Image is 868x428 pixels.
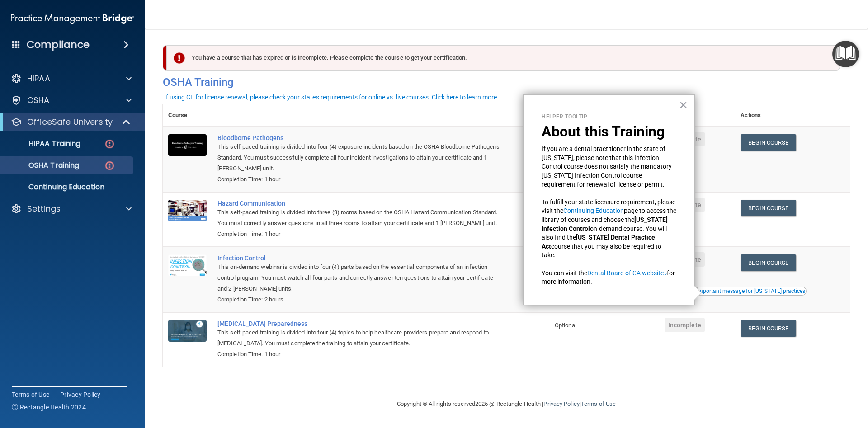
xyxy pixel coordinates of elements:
[679,98,688,112] button: Close
[12,403,86,412] span: Ⓒ Rectangle Health 2024
[163,104,212,127] th: Course
[217,200,504,207] div: Hazard Communication
[27,203,61,214] p: Settings
[542,123,676,140] p: About this Training
[27,117,113,127] p: OfficeSafe University
[217,294,504,305] div: Completion Time: 2 hours
[6,161,79,170] p: OSHA Training
[542,216,669,232] strong: [US_STATE] Infection Control
[543,400,579,407] a: Privacy Policy
[27,95,50,106] p: OSHA
[12,390,49,399] a: Terms of Use
[563,207,624,214] a: Continuing Education
[217,141,504,174] div: This self-paced training is divided into four (4) exposure incidents based on the OSHA Bloodborne...
[542,269,587,277] span: You can visit the
[587,269,667,277] a: Dental Board of CA website ›
[217,327,504,349] div: This self-paced training is divided into four (4) topics to help healthcare providers prepare and...
[542,207,678,223] span: page to access the library of courses and choose the
[217,320,504,327] div: [MEDICAL_DATA] Preparedness
[542,225,668,241] span: on-demand course. You will also find the
[27,38,90,51] h4: Compliance
[697,288,805,294] div: Important message for [US_STATE] practices
[542,198,677,215] span: To fulfill your state licensure requirement, please visit the
[581,400,616,407] a: Terms of Use
[542,243,663,259] span: course that you may also be required to take.
[555,322,576,329] span: Optional
[217,229,504,240] div: Completion Time: 1 hour
[542,145,676,189] p: If you are a dental practitioner in the state of [US_STATE], please note that this Infection Cont...
[341,390,671,419] div: Copyright © All rights reserved 2025 @ Rectangle Health | |
[217,254,504,262] div: Infection Control
[217,262,504,294] div: This on-demand webinar is divided into four (4) parts based on the essential components of an inf...
[217,174,504,185] div: Completion Time: 1 hour
[741,134,796,151] a: Begin Course
[217,207,504,229] div: This self-paced training is divided into three (3) rooms based on the OSHA Hazard Communication S...
[163,76,850,89] h4: OSHA Training
[741,254,796,271] a: Begin Course
[217,349,504,360] div: Completion Time: 1 hour
[6,183,129,192] p: Continuing Education
[695,287,807,296] button: Read this if you are a dental practitioner in the state of CA
[832,41,859,67] button: Open Resource Center
[542,113,676,121] p: Helper Tooltip
[27,73,50,84] p: HIPAA
[174,52,185,64] img: exclamation-circle-solid-danger.72ef9ffc.png
[735,104,850,127] th: Actions
[217,134,504,141] div: Bloodborne Pathogens
[60,390,101,399] a: Privacy Policy
[542,234,656,250] strong: [US_STATE] Dental Practice Act
[164,94,499,100] div: If using CE for license renewal, please check your state's requirements for online vs. live cours...
[166,45,840,71] div: You have a course that has expired or is incomplete. Please complete the course to get your certi...
[659,104,736,127] th: Status
[741,320,796,337] a: Begin Course
[104,160,115,171] img: danger-circle.6113f641.png
[6,139,80,148] p: HIPAA Training
[11,9,134,28] img: PMB logo
[741,200,796,216] a: Begin Course
[665,318,705,332] span: Incomplete
[104,138,115,150] img: danger-circle.6113f641.png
